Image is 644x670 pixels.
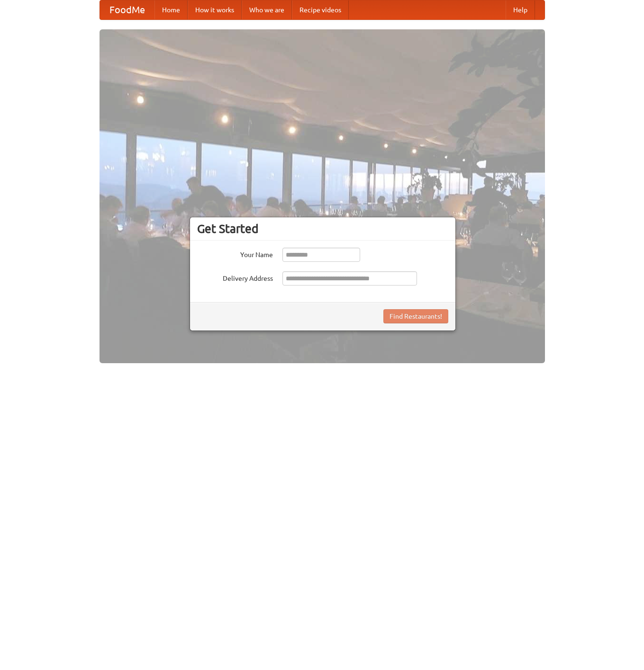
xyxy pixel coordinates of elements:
[188,0,242,19] a: How it works
[242,0,292,19] a: Who we are
[154,0,188,19] a: Home
[506,0,535,19] a: Help
[197,248,273,259] label: Your Name
[197,271,273,283] label: Delivery Address
[197,222,448,236] h3: Get Started
[383,309,448,323] button: Find Restaurants!
[292,0,349,19] a: Recipe videos
[100,0,154,19] a: FoodMe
